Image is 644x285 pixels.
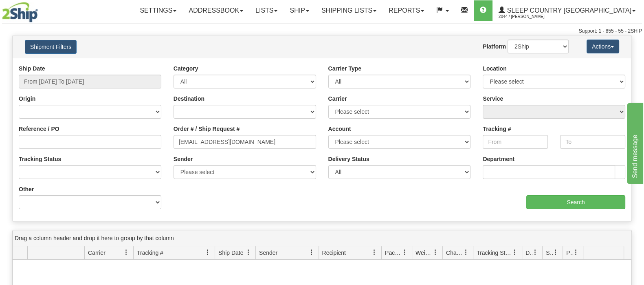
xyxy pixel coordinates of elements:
label: Order # / Ship Request # [174,125,240,133]
input: Search [526,195,625,209]
span: Carrier [88,249,106,257]
label: Delivery Status [328,155,369,163]
button: Actions [587,40,619,53]
a: Tracking Status filter column settings [508,245,522,259]
span: Pickup Status [566,249,573,257]
span: Sleep Country [GEOGRAPHIC_DATA] [505,7,631,14]
a: Recipient filter column settings [367,245,381,259]
label: Department [483,155,514,163]
label: Location [483,64,506,73]
input: To [560,135,625,149]
span: 2044 / [PERSON_NAME] [499,13,560,21]
span: Tracking Status [477,249,512,257]
span: Tracking # [137,249,163,257]
label: Account [328,125,351,133]
div: grid grouping header [13,230,631,246]
label: Reference / PO [19,125,59,133]
label: Tracking # [483,125,511,133]
a: Reports [382,0,430,21]
span: Delivery Status [525,249,532,257]
a: Charge filter column settings [459,245,473,259]
label: Ship Date [19,64,45,73]
label: Destination [174,95,204,103]
a: Lists [249,0,284,21]
a: Shipping lists [315,0,382,21]
a: Sleep Country [GEOGRAPHIC_DATA] 2044 / [PERSON_NAME] [492,0,642,21]
a: Delivery Status filter column settings [528,245,542,259]
label: Service [483,95,503,103]
a: Settings [134,0,182,21]
label: Origin [19,95,35,103]
label: Carrier Type [328,64,361,73]
button: Shipment Filters [25,40,77,54]
a: Ship Date filter column settings [242,245,255,259]
a: Shipment Issues filter column settings [549,245,563,259]
div: Send message [6,5,75,15]
label: Platform [483,42,506,51]
a: Packages filter column settings [398,245,412,259]
span: Ship Date [218,249,243,257]
input: From [483,135,548,149]
a: Weight filter column settings [429,245,442,259]
label: Tracking Status [19,155,61,163]
label: Sender [174,155,193,163]
label: Other [19,185,34,193]
span: Recipient [322,249,346,257]
span: Charge [446,249,463,257]
label: Carrier [328,95,347,103]
label: Category [174,64,198,73]
span: Weight [415,249,433,257]
span: Shipment Issues [546,249,553,257]
a: Sender filter column settings [305,245,319,259]
a: Addressbook [182,0,249,21]
span: Packages [385,249,402,257]
div: Support: 1 - 855 - 55 - 2SHIP [2,28,642,35]
a: Tracking # filter column settings [201,245,215,259]
iframe: chat widget [625,101,643,184]
a: Carrier filter column settings [119,245,133,259]
img: logo2044.jpg [2,2,38,22]
a: Ship [284,0,315,21]
a: Pickup Status filter column settings [569,245,583,259]
span: Sender [259,249,277,257]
